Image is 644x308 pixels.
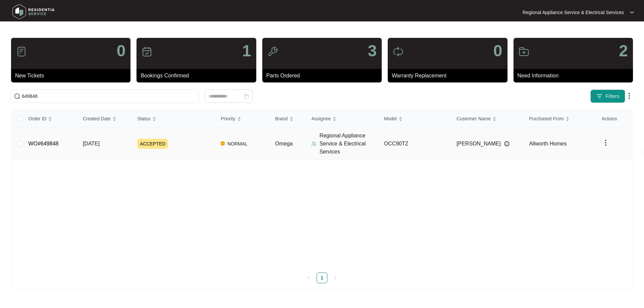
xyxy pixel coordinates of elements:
span: ACCEPTED [137,139,168,149]
p: New Tickets [15,72,130,80]
p: 1 [242,43,251,59]
th: Assignee [306,110,378,128]
th: Created Date [77,110,132,128]
th: Brand [270,110,306,128]
p: 0 [493,43,502,59]
p: 2 [619,43,628,59]
span: Assignee [311,115,331,122]
span: [DATE] [83,141,100,146]
img: icon [519,46,529,57]
td: OCC90TZ [379,128,451,160]
img: dropdown arrow [602,139,610,147]
a: 1 [317,273,327,283]
span: Order ID [29,115,47,122]
span: NORMAL [225,140,250,148]
th: Status [132,110,215,128]
span: Customer Name [457,115,491,122]
p: Regional Appliance Service & Electrical Services [319,132,378,156]
button: right [330,272,341,283]
img: dropdown arrow [625,92,633,100]
span: Model [384,115,397,122]
span: [PERSON_NAME] [457,140,501,148]
img: Vercel Logo [221,141,225,145]
img: dropdown arrow [630,11,634,14]
li: Previous Page [303,272,314,283]
a: WO#649848 [29,141,59,146]
p: Parts Ordered [266,72,382,80]
img: filter icon [596,93,603,100]
p: 0 [117,43,126,59]
th: Actions [596,110,633,128]
span: Brand [275,115,287,122]
span: Priority [221,115,235,122]
p: Bookings Confirmed [141,72,256,80]
span: Created Date [83,115,111,122]
img: icon [393,46,404,57]
p: Warranty Replacement [392,72,507,80]
span: Purchased From [529,115,563,122]
input: Search by Order Id, Assignee Name, Customer Name, Brand and Model [22,93,196,100]
span: Allworth Homes [529,141,567,146]
th: Priority [215,110,270,128]
span: Omega [275,141,292,146]
p: 3 [368,43,377,59]
li: 1 [317,272,327,283]
span: Filters [605,93,620,100]
button: filter iconFilters [590,89,625,103]
li: Next Page [330,272,341,283]
img: Assigner Icon [311,141,317,146]
span: Status [137,115,151,122]
th: Purchased From [524,110,596,128]
img: icon [16,46,27,57]
img: search-icon [14,93,20,100]
span: right [333,276,337,280]
img: Info icon [504,141,509,146]
img: residentia service logo [10,2,57,22]
p: Need Information [518,72,633,80]
th: Customer Name [451,110,524,128]
span: left [307,276,311,280]
th: Order ID [23,110,77,128]
button: left [303,272,314,283]
img: icon [267,46,278,57]
p: Regional Appliance Service & Electrical Services [523,9,624,16]
th: Model [379,110,451,128]
img: icon [142,46,152,57]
